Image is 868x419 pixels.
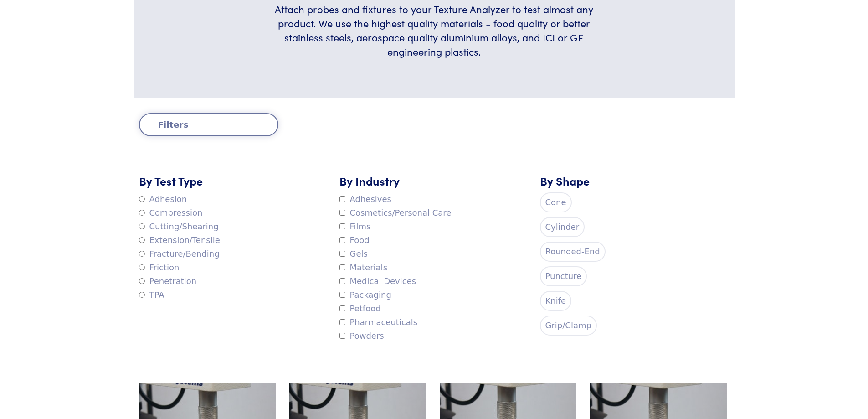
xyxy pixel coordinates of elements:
label: Extension/Tensile [139,233,220,247]
input: Extension/Tensile [139,237,145,243]
h6: Attach probes and fixtures to your Texture Analyzer to test almost any product. We use the highes... [263,2,605,58]
label: Penetration [139,274,197,288]
label: Compression [139,206,203,220]
label: Grip/Clamp [540,316,597,336]
input: Gels [339,251,345,257]
h5: By Industry [339,173,529,189]
input: Fracture/Bending [139,251,145,257]
label: Cylinder [540,217,585,237]
label: Cone [540,192,572,212]
input: Adhesives [339,196,345,202]
input: Medical Devices [339,278,345,284]
button: Filters [139,113,278,136]
label: Petfood [339,302,381,316]
label: Cutting/Shearing [139,220,219,233]
label: Packaging [339,288,391,302]
label: Films [339,220,371,233]
input: Adhesion [139,196,145,202]
h5: By Test Type [139,173,329,189]
input: Cosmetics/Personal Care [339,210,345,216]
input: Films [339,223,345,229]
input: Cutting/Shearing [139,223,145,229]
label: Materials [339,261,388,274]
input: Food [339,237,345,243]
input: Petfood [339,305,345,311]
label: Knife [540,291,572,311]
input: Penetration [139,278,145,284]
input: Pharmaceuticals [339,319,345,325]
label: Rounded-End [540,242,606,262]
label: Puncture [540,266,587,286]
input: Compression [139,210,145,216]
input: Friction [139,264,145,270]
label: Gels [339,247,368,261]
h5: By Shape [540,173,729,189]
label: Cosmetics/Personal Care [339,206,452,220]
input: Powders [339,333,345,339]
label: TPA [139,288,164,302]
input: Materials [339,264,345,270]
label: Adhesives [339,192,391,206]
label: Friction [139,261,180,274]
label: Pharmaceuticals [339,316,418,329]
label: Food [339,233,370,247]
input: Packaging [339,292,345,298]
input: TPA [139,292,145,298]
label: Powders [339,329,384,343]
label: Adhesion [139,192,187,206]
label: Medical Devices [339,274,416,288]
label: Fracture/Bending [139,247,220,261]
